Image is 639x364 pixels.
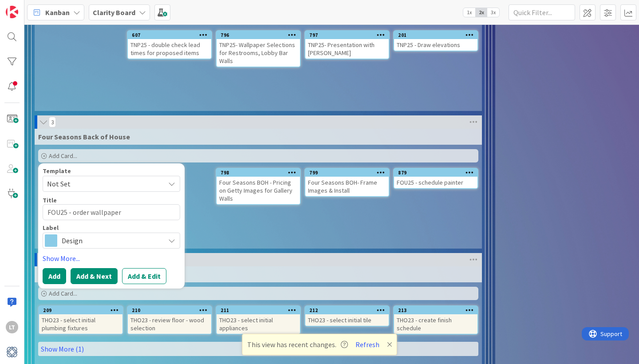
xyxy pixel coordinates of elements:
a: Show More (1) [38,342,478,356]
div: TNP25- Wallpaper Selections for Restrooms, Lobby Bar Walls [217,39,300,67]
span: 1x [463,8,475,17]
div: 209THO23 - select initial plumbing fixtures [39,306,122,334]
div: 211 [221,307,300,313]
div: 210 [132,307,211,313]
button: Refresh [352,339,383,350]
div: 879 [394,169,477,177]
span: Four Seasons Back of House [38,132,130,141]
div: 796 [221,32,300,38]
span: Add Card... [49,152,77,160]
span: Label [43,225,59,231]
span: Add Card... [49,289,77,297]
span: 3x [487,8,499,17]
button: Add & Next [71,268,118,284]
span: Design [62,234,160,247]
div: 212THO23 - select initial tile [305,306,389,326]
div: 210THO23 - review floor - wood selection [128,306,211,334]
div: 212 [309,307,389,313]
div: 799 [309,170,389,176]
div: 209 [43,307,122,313]
div: 211THO23 - select initial appliances [217,306,300,334]
span: Support [19,1,40,12]
div: 797TNP25- Presentation with [PERSON_NAME] [305,31,389,59]
span: This view has recent changes. [247,339,348,350]
div: 201TNP25 - Draw elevations [394,31,477,51]
div: 798Four Seasons BOH - Pricing on Getty Images for Gallery Walls [217,169,300,204]
a: Show More... [43,253,180,264]
div: FOU25 - schedule painter [394,177,477,188]
div: 879 [398,170,477,176]
div: 213THO23 - create finish schedule [394,306,477,334]
div: 211 [217,306,300,314]
button: Add [43,268,66,284]
textarea: FOU25 - order wallpaper [43,204,180,220]
div: TNP25 - Draw elevations [394,39,477,51]
div: TNP25- Presentation with [PERSON_NAME] [305,39,389,59]
span: Template [43,168,71,174]
div: THO23 - create finish schedule [394,314,477,334]
div: 212 [305,306,389,314]
button: Add & Edit [122,268,166,284]
div: Four Seasons BOH - Pricing on Getty Images for Gallery Walls [217,177,300,204]
label: Title [43,196,57,204]
div: Four Seasons BOH- Frame Images & Install [305,177,389,196]
div: 797 [305,31,389,39]
span: 2x [475,8,487,17]
span: 3 [49,117,56,127]
div: 213 [398,307,477,313]
div: 799Four Seasons BOH- Frame Images & Install [305,169,389,196]
img: Visit kanbanzone.com [6,6,18,18]
div: 797 [309,32,389,38]
div: 879FOU25 - schedule painter [394,169,477,188]
div: 201 [398,32,477,38]
div: 607TNP25 - double check lead times for proposed items [128,31,211,59]
span: Not Set [47,178,158,190]
div: TNP25 - double check lead times for proposed items [128,39,211,59]
b: Clarity Board [93,8,135,17]
div: 607 [132,32,211,38]
div: THO23 - review floor - wood selection [128,314,211,334]
div: 798 [217,169,300,177]
img: avatar [6,346,18,358]
div: 201 [394,31,477,39]
input: Quick Filter... [509,4,575,20]
div: 799 [305,169,389,177]
div: 798 [221,170,300,176]
div: LT [6,321,18,333]
div: 213 [394,306,477,314]
div: 210 [128,306,211,314]
div: THO23 - select initial plumbing fixtures [39,314,122,334]
div: THO23 - select initial appliances [217,314,300,334]
div: 796TNP25- Wallpaper Selections for Restrooms, Lobby Bar Walls [217,31,300,67]
div: 209 [39,306,122,314]
div: THO23 - select initial tile [305,314,389,326]
div: 607 [128,31,211,39]
div: 796 [217,31,300,39]
span: Kanban [45,7,70,18]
